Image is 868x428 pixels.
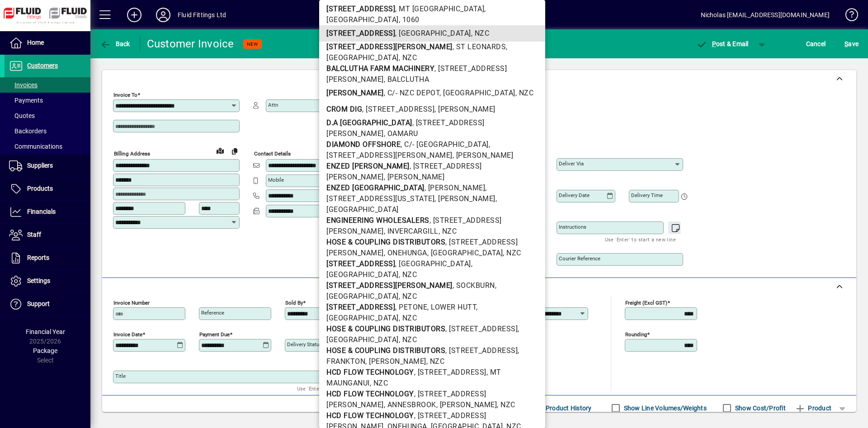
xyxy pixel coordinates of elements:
[384,227,439,235] span: , INVERCARGILL
[395,303,427,311] span: , PETONE
[453,151,514,160] span: , [PERSON_NAME]
[434,105,495,113] span: , [PERSON_NAME]
[326,346,445,355] b: HOSE & COUPLING DISTRIBUTORS
[395,259,471,268] span: , [GEOGRAPHIC_DATA]
[425,183,486,192] span: , [PERSON_NAME]
[427,303,476,311] span: , LOWER HUTT
[427,249,503,257] span: , [GEOGRAPHIC_DATA]
[439,89,515,97] span: , [GEOGRAPHIC_DATA]
[326,216,429,225] b: ENGINEERING WHOLESALERS
[365,357,426,366] span: , [PERSON_NAME]
[401,140,489,149] span: , C/- [GEOGRAPHIC_DATA]
[515,89,534,97] span: , NZC
[326,162,410,170] b: ENZED [PERSON_NAME]
[453,42,506,51] span: , ST LEONARDS
[384,400,436,409] span: , ANNESBROOK
[471,29,490,38] span: , NZC
[384,75,429,84] span: , BALCLUTHA
[399,314,417,322] span: , NZC
[326,5,395,13] b: [STREET_ADDRESS]
[326,238,445,246] b: HOSE & COUPLING DISTRIBUTORS
[370,379,388,387] span: , NZC
[326,29,395,38] b: [STREET_ADDRESS]
[384,129,418,138] span: , OAMARU
[384,89,440,97] span: , C/- NZC DEPOT
[453,281,495,290] span: , SOCKBURN
[326,325,445,333] b: HOSE & COUPLING DISTRIBUTORS
[399,270,417,279] span: , NZC
[399,335,417,344] span: , NZC
[326,303,395,311] b: [STREET_ADDRESS]
[445,325,518,333] span: , [STREET_ADDRESS]
[497,400,515,409] span: , NZC
[426,357,445,366] span: , NZC
[326,89,384,97] b: [PERSON_NAME]
[384,173,445,181] span: , [PERSON_NAME]
[445,346,518,355] span: , [STREET_ADDRESS]
[384,249,427,257] span: , ONEHUNGA
[326,64,434,73] b: BALCLUTHA FARM MACHINERY
[414,368,486,376] span: , [STREET_ADDRESS]
[326,411,414,420] b: HCD FLOW TECHNOLOGY
[326,42,453,51] b: [STREET_ADDRESS][PERSON_NAME]
[362,105,434,113] span: , [STREET_ADDRESS]
[399,15,420,24] span: , 1060
[326,281,453,290] b: [STREET_ADDRESS][PERSON_NAME]
[399,292,417,301] span: , NZC
[395,5,484,13] span: , MT [GEOGRAPHIC_DATA]
[326,259,395,268] b: [STREET_ADDRESS]
[326,368,414,376] b: HCD FLOW TECHNOLOGY
[503,249,521,257] span: , NZC
[399,53,417,62] span: , NZC
[436,400,497,409] span: , [PERSON_NAME]
[326,183,425,192] b: ENZED [GEOGRAPHIC_DATA]
[326,390,414,398] b: HCD FLOW TECHNOLOGY
[439,227,457,235] span: , NZC
[326,118,412,127] b: D.A [GEOGRAPHIC_DATA]
[395,29,471,38] span: , [GEOGRAPHIC_DATA]
[326,140,401,149] b: DIAMOND OFFSHORE
[326,105,362,113] b: CROM DIG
